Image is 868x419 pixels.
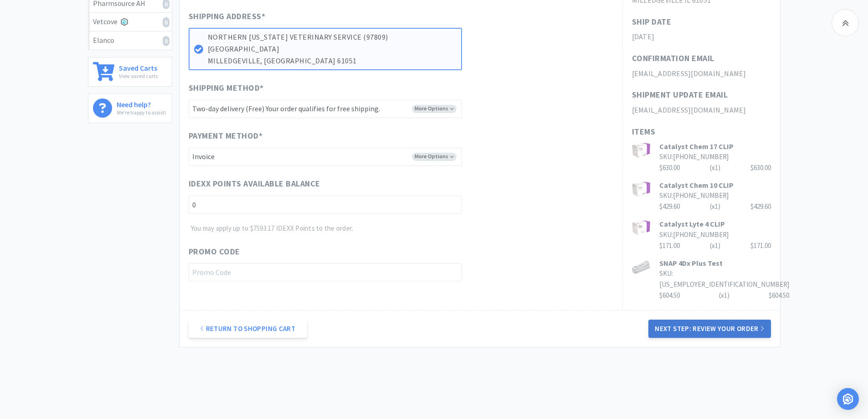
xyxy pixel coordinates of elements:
[659,230,729,239] span: SKU: [PHONE_NUMBER]
[659,269,789,289] span: SKU: [US_EMPLOYER_IDENTIFICATION_NUMBER]
[837,388,859,410] div: Open Intercom Messenger
[750,162,771,173] div: $630.00
[632,258,650,276] img: 85c0710ae080418bafc854db1d250bbe_496547.png
[189,10,266,23] span: Shipping Address *
[659,219,771,229] h3: Catalyst Lyte 4 CLIP
[632,141,650,160] img: 2cadb1eb9dcc4f32aa0f6c8be2f12cf0_174985.png
[632,68,771,80] h2: [EMAIL_ADDRESS][DOMAIN_NAME]
[659,290,789,301] div: $604.50
[117,108,166,117] p: We're happy to assist!
[88,13,172,31] a: Vetcove0
[208,43,457,55] p: [GEOGRAPHIC_DATA]
[659,141,771,151] h3: Catalyst Chem 17 CLIP
[632,219,650,237] img: 913511550ccb4a17b8adc2fdb56e89a3_175549.png
[189,245,240,259] span: Promo Code
[719,290,729,301] div: (x 1 )
[710,162,720,173] div: (x 1 )
[659,180,771,190] h3: Catalyst Chem 10 CLIP
[710,201,720,212] div: (x 1 )
[632,104,771,116] h2: [EMAIL_ADDRESS][DOMAIN_NAME]
[191,223,462,234] p: You may apply up to $7593.17 IDEXX Points to the order.
[750,201,771,212] div: $429.60
[750,240,771,251] div: $171.00
[93,35,167,47] div: Elanco
[632,52,714,65] h1: Confirmation Email
[659,258,789,268] h3: SNAP 4Dx Plus Test
[189,177,320,191] span: IDEXX Points available balance
[659,191,729,200] span: SKU: [PHONE_NUMBER]
[659,240,771,251] div: $171.00
[659,201,771,212] div: $429.60
[163,36,169,46] i: 0
[632,180,650,198] img: 64c71f5dfc9744d382696867a98dfc87_175106.png
[648,320,770,338] button: Next Step: Review Your Order
[710,240,720,251] div: (x 1 )
[632,31,771,43] h2: [DATE]
[119,62,158,72] h6: Saved Carts
[632,88,728,102] h1: Shipment Update Email
[632,125,771,139] h1: Items
[189,196,462,214] input: IDEXX Points
[189,82,264,95] span: Shipping Method *
[119,72,158,80] p: View saved carts
[208,55,457,67] p: MILLEDGEVILLE, [GEOGRAPHIC_DATA] 61051
[163,17,169,27] i: 0
[659,152,729,161] span: SKU: [PHONE_NUMBER]
[189,263,462,281] input: Promo Code
[189,320,307,338] a: Return to Shopping Cart
[189,129,263,143] span: Payment Method *
[659,162,771,173] div: $630.00
[769,290,789,301] div: $604.50
[208,31,457,43] p: NORTHERN [US_STATE] VETERINARY SERVICE (97809)
[88,31,172,50] a: Elanco0
[117,98,166,108] h6: Need help?
[632,16,672,29] h1: Ship Date
[88,57,172,87] a: Saved CartsView saved carts
[93,16,167,28] div: Vetcove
